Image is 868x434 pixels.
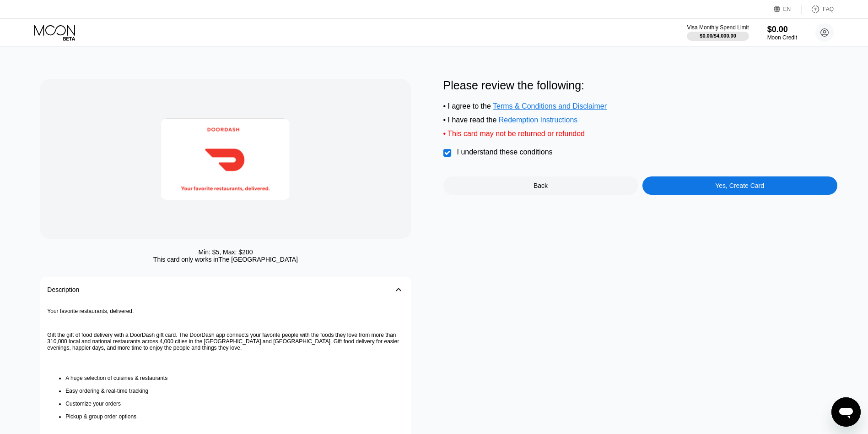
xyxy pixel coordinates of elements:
[393,284,404,295] div: 󰅀
[153,256,298,263] div: This card only works in The [GEOGRAPHIC_DATA]
[700,33,736,38] div: $0.00 / $4,000.00
[687,24,749,31] div: Visa Monthly Spend Limit
[65,401,404,407] li: Customize your orders
[47,286,79,293] div: Description
[783,6,791,12] div: EN
[47,308,404,314] p: Your favorite restaurants, delivered.
[823,6,834,12] div: FAQ
[198,248,253,256] div: Min: $ 5 , Max: $ 200
[443,102,837,110] div: • I agree to the
[457,148,553,156] div: I understand these conditions
[802,5,834,14] div: FAQ
[715,182,764,189] div: Yes, Create Card
[767,25,797,34] div: $0.00
[65,413,404,420] li: Pickup & group order options
[642,176,837,195] div: Yes, Create Card
[443,176,638,195] div: Back
[831,397,861,427] iframe: Button to launch messaging window
[493,102,607,110] span: Terms & Conditions and Disclaimer
[443,130,837,138] div: • This card may not be returned or refunded
[767,34,797,41] div: Moon Credit
[47,332,404,351] p: Gift the gift of food delivery with a DoorDash gift card. The DoorDash app connects your favorite...
[534,182,548,189] div: Back
[767,25,797,41] div: $0.00Moon Credit
[774,5,802,14] div: EN
[687,24,749,41] div: Visa Monthly Spend Limit$0.00/$4,000.00
[443,79,837,92] div: Please review the following:
[443,116,837,124] div: • I have read the
[499,116,578,124] span: Redemption Instructions
[65,375,404,381] li: A huge selection of cuisines & restaurants
[443,148,453,158] div: 
[65,388,404,394] li: Easy ordering & real-time tracking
